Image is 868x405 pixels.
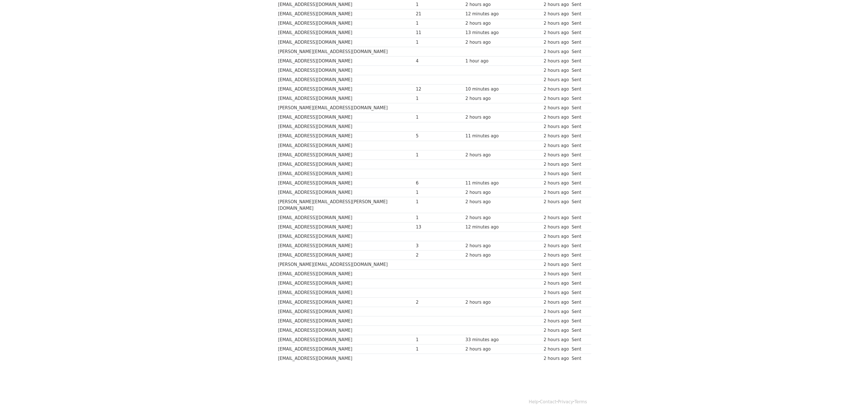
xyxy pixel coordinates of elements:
[544,86,569,93] div: 2 hours ago
[570,307,588,316] td: Sent
[416,346,439,352] div: 1
[570,335,588,345] td: Sent
[544,114,569,121] div: 2 hours ago
[465,346,502,352] div: 2 hours ago
[465,1,502,8] div: 2 hours ago
[544,105,569,111] div: 2 hours ago
[570,19,588,28] td: Sent
[544,180,569,186] div: 2 hours ago
[277,122,414,131] td: [EMAIL_ADDRESS][DOMAIN_NAME]
[570,113,588,122] td: Sent
[416,20,439,27] div: 1
[544,224,569,230] div: 2 hours ago
[544,280,569,287] div: 2 hours ago
[465,39,502,46] div: 2 hours ago
[558,399,573,404] a: Privacy
[416,133,439,139] div: 5
[544,289,569,296] div: 2 hours ago
[416,299,439,306] div: 2
[570,75,588,85] td: Sent
[544,327,569,334] div: 2 hours ago
[416,189,439,196] div: 1
[416,215,439,221] div: 1
[575,399,587,404] a: Terms
[277,66,414,75] td: [EMAIL_ADDRESS][DOMAIN_NAME]
[277,335,414,345] td: [EMAIL_ADDRESS][DOMAIN_NAME]
[277,28,414,37] td: [EMAIL_ADDRESS][DOMAIN_NAME]
[544,271,569,277] div: 2 hours ago
[570,345,588,354] td: Sent
[465,11,502,17] div: 12 minutes ago
[416,95,439,102] div: 1
[277,213,414,222] td: [EMAIL_ADDRESS][DOMAIN_NAME]
[570,94,588,103] td: Sent
[277,307,414,316] td: [EMAIL_ADDRESS][DOMAIN_NAME]
[416,86,439,93] div: 12
[544,252,569,259] div: 2 hours ago
[465,189,502,196] div: 2 hours ago
[277,75,414,85] td: [EMAIL_ADDRESS][DOMAIN_NAME]
[544,161,569,168] div: 2 hours ago
[416,30,439,36] div: 11
[570,232,588,241] td: Sent
[544,318,569,324] div: 2 hours ago
[570,260,588,269] td: Sent
[570,223,588,232] td: Sent
[544,243,569,249] div: 2 hours ago
[544,355,569,362] div: 2 hours ago
[544,299,569,306] div: 2 hours ago
[416,243,439,249] div: 3
[465,180,502,186] div: 11 minutes ago
[465,199,502,205] div: 2 hours ago
[277,251,414,260] td: [EMAIL_ADDRESS][DOMAIN_NAME]
[570,131,588,141] td: Sent
[570,122,588,131] td: Sent
[277,241,414,251] td: [EMAIL_ADDRESS][DOMAIN_NAME]
[465,252,502,259] div: 2 hours ago
[544,133,569,139] div: 2 hours ago
[544,77,569,83] div: 2 hours ago
[465,299,502,306] div: 2 hours ago
[465,95,502,102] div: 2 hours ago
[416,180,439,186] div: 6
[544,20,569,27] div: 2 hours ago
[277,188,414,197] td: [EMAIL_ADDRESS][DOMAIN_NAME]
[570,316,588,326] td: Sent
[277,160,414,169] td: [EMAIL_ADDRESS][DOMAIN_NAME]
[570,197,588,213] td: Sent
[544,261,569,268] div: 2 hours ago
[570,241,588,251] td: Sent
[570,160,588,169] td: Sent
[570,169,588,179] td: Sent
[570,213,588,222] td: Sent
[277,279,414,288] td: [EMAIL_ADDRESS][DOMAIN_NAME]
[570,9,588,19] td: Sent
[570,85,588,94] td: Sent
[570,269,588,279] td: Sent
[544,123,569,130] div: 2 hours ago
[277,37,414,47] td: [EMAIL_ADDRESS][DOMAIN_NAME]
[277,354,414,363] td: [EMAIL_ADDRESS][DOMAIN_NAME]
[544,39,569,46] div: 2 hours ago
[277,269,414,279] td: [EMAIL_ADDRESS][DOMAIN_NAME]
[570,354,588,363] td: Sent
[465,86,502,93] div: 10 minutes ago
[465,20,502,27] div: 2 hours ago
[416,224,439,230] div: 13
[465,337,502,343] div: 33 minutes ago
[544,171,569,177] div: 2 hours ago
[277,223,414,232] td: [EMAIL_ADDRESS][DOMAIN_NAME]
[544,67,569,74] div: 2 hours ago
[544,11,569,17] div: 2 hours ago
[277,141,414,150] td: [EMAIL_ADDRESS][DOMAIN_NAME]
[277,85,414,94] td: [EMAIL_ADDRESS][DOMAIN_NAME]
[277,179,414,188] td: [EMAIL_ADDRESS][DOMAIN_NAME]
[465,152,502,158] div: 2 hours ago
[277,19,414,28] td: [EMAIL_ADDRESS][DOMAIN_NAME]
[277,316,414,326] td: [EMAIL_ADDRESS][DOMAIN_NAME]
[277,131,414,141] td: [EMAIL_ADDRESS][DOMAIN_NAME]
[544,215,569,221] div: 2 hours ago
[840,378,868,405] iframe: Chat Widget
[544,233,569,240] div: 2 hours ago
[465,133,502,139] div: 11 minutes ago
